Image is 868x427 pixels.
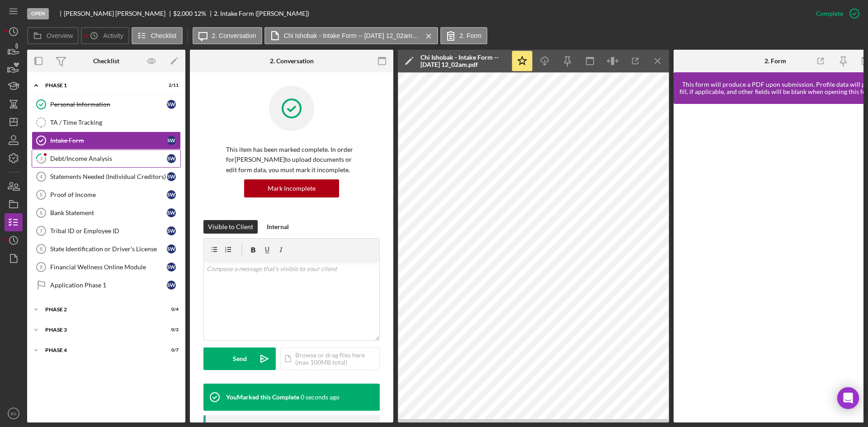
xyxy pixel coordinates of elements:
div: [PERSON_NAME] [PERSON_NAME] [64,10,173,17]
div: Phase 1 [45,83,156,88]
tspan: 7 [40,228,42,234]
div: S W [167,226,176,235]
button: Visible to Client [203,220,258,234]
label: Activity [103,32,123,39]
div: Debt/Income Analysis [50,155,167,162]
label: 2. Form [460,32,481,39]
div: S W [167,244,176,253]
div: 0 / 7 [162,347,179,353]
div: State Identification or Driver's License [50,245,167,253]
a: Application Phase 1SW [32,276,181,294]
div: Phase 4 [45,347,156,353]
a: 6Bank StatementSW [32,204,181,222]
a: 3Debt/Income AnalysisSW [32,150,181,168]
div: 2. Intake Form ([PERSON_NAME]) [214,10,309,17]
div: You Marked this Complete [226,394,299,401]
div: S W [167,190,176,199]
button: Send [203,347,276,370]
div: Tribal ID or Employee ID [50,227,167,235]
div: Intake Form [50,137,167,144]
a: 4Statements Needed (Individual Creditors)SW [32,168,181,186]
div: 2. Conversation [270,57,314,65]
div: S W [167,136,176,145]
div: Complete [816,5,843,23]
p: This item has been marked complete. In order for [PERSON_NAME] to upload documents or edit form d... [226,145,357,175]
time: 2025-10-07 13:03 [301,394,340,401]
div: S W [167,281,176,290]
div: S W [167,172,176,181]
button: Mark Incomplete [244,179,339,197]
a: 5Proof of IncomeSW [32,186,181,204]
label: 2. Conversation [212,32,256,39]
tspan: 3 [40,155,42,161]
button: Checklist [132,27,183,44]
tspan: 8 [40,246,42,252]
a: Personal InformationSW [32,95,181,113]
text: BS [11,411,17,416]
div: Financial Wellness Online Module [50,263,167,271]
div: Bank Statement [50,209,167,216]
button: BS [5,404,23,422]
div: Open [27,8,49,19]
div: Statements Needed (Individual Creditors) [50,173,167,180]
tspan: 9 [40,264,42,270]
a: Intake FormSW [32,131,181,150]
button: Internal [262,220,293,234]
div: 2. Form [764,57,786,65]
div: Mark Incomplete [268,179,316,197]
a: 8State Identification or Driver's LicenseSW [32,240,181,258]
button: Chi Ishobak - Intake Form -- [DATE] 12_02am.pdf [264,27,438,44]
div: Visible to Client [208,220,253,234]
tspan: 6 [40,210,42,216]
a: 7Tribal ID or Employee IDSW [32,222,181,240]
div: Open Intercom Messenger [837,387,859,409]
label: Overview [47,32,73,39]
button: Overview [27,27,79,44]
label: Chi Ishobak - Intake Form -- [DATE] 12_02am.pdf [284,32,420,39]
div: S W [167,100,176,109]
span: $2,000 [173,9,193,17]
div: 2 / 11 [162,83,179,88]
div: S W [167,263,176,272]
div: Phase 3 [45,327,156,333]
div: TA / Time Tracking [50,119,180,126]
div: Send [233,347,247,370]
div: Proof of Income [50,191,167,198]
div: 0 / 4 [162,307,179,312]
div: Personal Information [50,101,167,108]
div: 0 / 3 [162,327,179,333]
a: TA / Time Tracking [32,113,181,131]
div: Internal [267,220,289,234]
div: S W [167,208,176,217]
button: Activity [81,27,129,44]
div: Phase 2 [45,307,156,312]
div: Checklist [93,57,119,65]
div: Application Phase 1 [50,282,167,289]
button: 2. Conversation [193,27,262,44]
tspan: 5 [40,192,42,197]
tspan: 4 [40,174,43,179]
label: Checklist [151,32,177,39]
div: Chi Ishobak - Intake Form -- [DATE] 12_02am.pdf [420,54,506,68]
button: 2. Form [440,27,487,44]
div: 12 % [194,10,206,17]
a: 9Financial Wellness Online ModuleSW [32,258,181,276]
div: S W [167,154,176,163]
button: Complete [807,5,863,23]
